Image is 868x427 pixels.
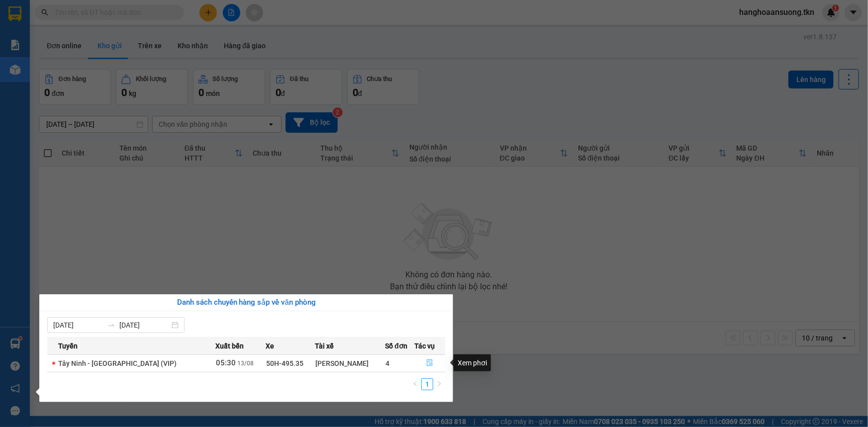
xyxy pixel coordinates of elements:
span: Tuyến [58,341,78,351]
li: Previous Page [409,378,421,390]
div: [PERSON_NAME] [315,358,385,369]
span: 50H-495.35 [266,359,303,367]
span: Tây Ninh - [GEOGRAPHIC_DATA] (VIP) [58,359,177,367]
input: Từ ngày [53,320,103,331]
span: right [436,381,442,387]
span: file-done [426,359,433,367]
span: swap-right [107,321,115,329]
span: Xuất bến [215,341,244,351]
span: Tác vụ [414,341,435,351]
span: 4 [386,359,389,367]
div: Danh sách chuyến hàng sắp về văn phòng [47,297,445,309]
div: Xem phơi [454,354,491,371]
li: 1 [421,378,433,390]
a: 1 [422,379,433,390]
span: Xe [266,341,274,351]
span: Tài xế [315,341,334,351]
span: Số đơn [385,341,407,351]
button: left [409,378,421,390]
span: to [107,321,115,329]
button: right [433,378,445,390]
span: 05:30 [216,358,236,367]
li: Next Page [433,378,445,390]
span: left [412,381,418,387]
input: Đến ngày [119,320,170,331]
span: 13/08 [237,360,254,367]
button: file-done [415,355,445,371]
